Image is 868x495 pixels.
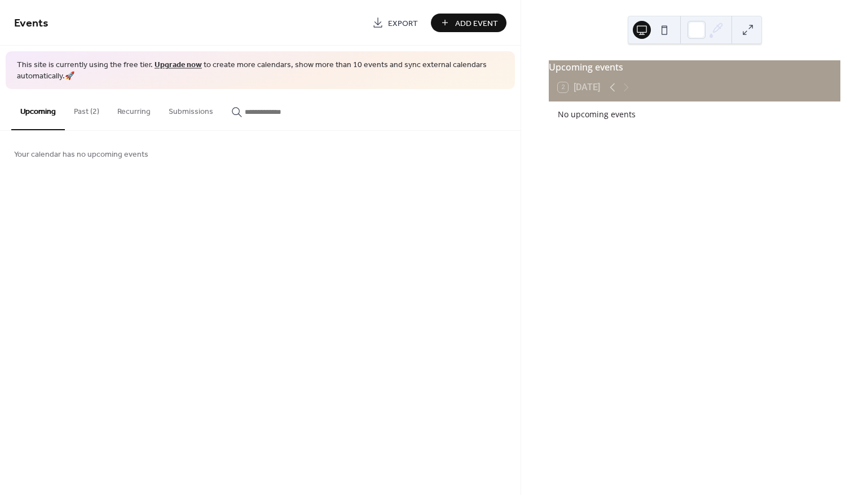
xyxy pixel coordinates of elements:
button: Submissions [160,89,222,129]
button: Add Event [431,14,506,32]
button: Recurring [108,89,160,129]
span: This site is currently using the free tier. to create more calendars, show more than 10 events an... [17,60,504,82]
a: Export [364,14,426,32]
div: No upcoming events [558,108,831,120]
span: Events [14,12,49,34]
span: Your calendar has no upcoming events [14,149,148,161]
button: Past (2) [65,89,108,129]
button: Upcoming [11,89,65,130]
span: Add Event [455,17,498,29]
a: Upgrade now [155,58,202,73]
div: Upcoming events [549,60,840,74]
span: Export [388,17,418,29]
